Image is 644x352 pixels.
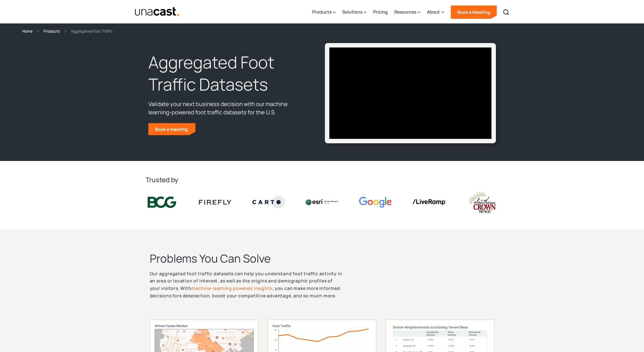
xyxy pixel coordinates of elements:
[503,9,509,15] img: Search icon
[359,197,392,208] img: Google logo
[199,200,231,204] img: Firefly Advertising logo
[135,7,180,17] a: home
[146,175,499,184] h2: Trusted by
[394,9,416,15] div: Resources
[44,28,60,34] a: Products
[22,28,33,34] a: Home
[451,6,497,19] a: Book a Meeting
[252,196,285,208] img: Carto logo
[71,28,113,34] div: Aggregated Foot Traffic
[146,195,178,209] img: BCG logo
[148,51,304,96] h1: Aggregated Foot Traffic Datasets
[312,1,336,23] div: Products
[191,285,272,291] a: machine-learning powered insights
[427,9,440,15] div: About
[466,191,498,214] img: southern crown logo
[150,251,495,266] h2: Problems You Can Solve
[427,1,444,23] div: About
[148,100,304,117] p: Validate your next business decision with our machine learning-powered foot traffic datasets for ...
[135,7,180,17] img: Unacast text logo
[342,1,367,23] div: Solutions
[312,9,332,15] div: Products
[306,199,338,205] img: Esri logo
[373,1,388,23] a: Pricing
[413,199,445,205] img: liveramp logo
[148,123,196,135] a: Book a meeting
[150,270,344,300] p: Our aggregated foot traffic datasets can help you understand foot traffic activity in an area or ...
[394,1,420,23] div: Resources
[342,9,362,15] div: Solutions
